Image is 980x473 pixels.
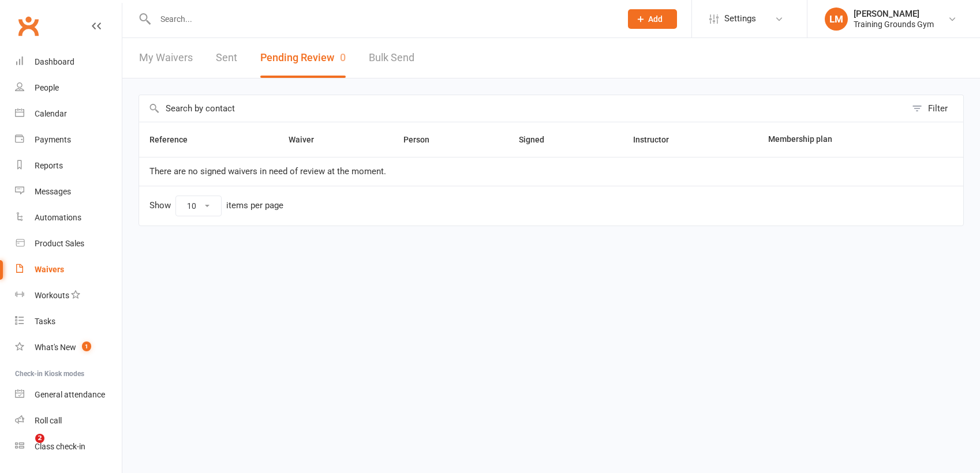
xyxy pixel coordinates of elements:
span: 2 [35,434,44,443]
input: Search by contact [139,95,906,122]
iframe: Intercom live chat [12,434,39,461]
div: People [35,83,59,92]
div: items per page [226,201,283,211]
a: Reports [15,153,122,179]
input: Search... [152,11,613,27]
a: Automations [15,205,122,231]
div: Training Grounds Gym [854,19,934,29]
a: Waivers [15,257,122,283]
div: [PERSON_NAME] [854,9,934,19]
span: Add [648,14,663,24]
div: Class check-in [35,442,85,451]
div: Show [149,196,283,216]
a: Clubworx [14,12,43,40]
span: Signed [519,135,557,144]
span: 1 [82,341,91,351]
a: My Waivers [139,38,193,78]
button: Instructor [633,133,682,147]
button: Reference [149,133,200,147]
div: Filter [928,102,948,115]
a: Roll call [15,408,122,434]
div: Product Sales [35,239,84,248]
div: Calendar [35,109,67,118]
button: Waiver [289,133,327,147]
span: Settings [724,6,756,32]
a: Payments [15,127,122,153]
div: Automations [35,213,81,222]
div: Waivers [35,265,64,274]
button: Person [403,133,442,147]
span: 0 [340,51,346,63]
span: Instructor [633,135,682,144]
a: Dashboard [15,49,122,75]
div: General attendance [35,390,105,399]
div: What's New [35,343,76,352]
div: Payments [35,135,71,144]
button: Add [628,9,677,29]
div: LM [825,7,848,31]
a: Tasks [15,309,122,335]
span: Reference [149,135,200,144]
div: Reports [35,161,63,170]
button: Pending Review0 [260,38,346,78]
a: Sent [216,38,237,78]
div: Tasks [35,317,55,326]
div: Messages [35,187,71,196]
td: There are no signed waivers in need of review at the moment. [139,157,963,186]
div: Dashboard [35,57,74,66]
a: General attendance kiosk mode [15,382,122,408]
button: Signed [519,133,557,147]
a: Bulk Send [369,38,414,78]
a: People [15,75,122,101]
span: Waiver [289,135,327,144]
th: Membership plan [758,122,923,157]
a: Class kiosk mode [15,434,122,460]
a: Workouts [15,283,122,309]
div: Workouts [35,291,69,300]
a: What's New1 [15,335,122,361]
a: Product Sales [15,231,122,257]
span: Person [403,135,442,144]
a: Calendar [15,101,122,127]
div: Roll call [35,416,62,425]
button: Filter [906,95,963,122]
a: Messages [15,179,122,205]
